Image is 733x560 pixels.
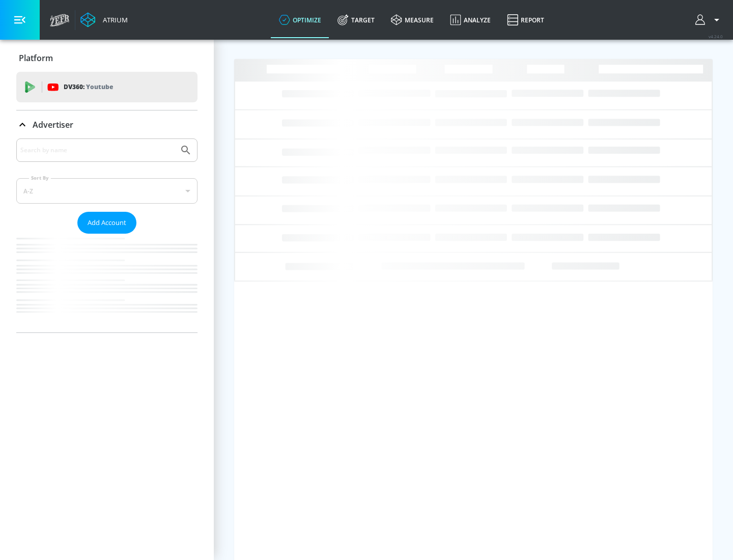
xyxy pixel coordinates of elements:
span: v 4.24.0 [709,34,723,39]
a: measure [383,2,442,38]
a: Report [499,2,552,38]
label: Sort By [29,175,51,181]
div: Advertiser [16,110,198,139]
button: Add Account [77,212,136,234]
p: DV360: [64,81,113,93]
a: Atrium [80,12,128,27]
a: Analyze [442,2,499,38]
div: Platform [16,44,198,72]
p: Advertiser [33,119,73,130]
div: A-Z [16,178,198,204]
a: Target [329,2,383,38]
input: Search by name [20,144,175,157]
p: Youtube [86,81,113,92]
div: DV360: Youtube [16,72,198,102]
span: Add Account [88,217,126,229]
div: Atrium [99,15,128,24]
nav: list of Advertiser [16,234,198,332]
div: Advertiser [16,138,198,332]
p: Platform [19,52,53,64]
a: optimize [271,2,329,38]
